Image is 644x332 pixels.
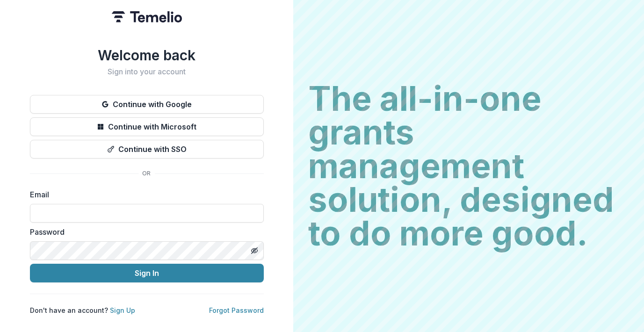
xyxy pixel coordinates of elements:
button: Continue with Microsoft [30,117,264,136]
a: Forgot Password [209,306,264,314]
a: Sign Up [110,306,135,314]
h1: Welcome back [30,47,264,64]
label: Password [30,226,258,238]
h2: Sign into your account [30,67,264,76]
img: Temelio [112,11,182,22]
label: Email [30,189,258,200]
button: Toggle password visibility [247,243,262,258]
button: Continue with SSO [30,140,264,159]
button: Sign In [30,264,264,282]
button: Continue with Google [30,95,264,114]
p: Don't have an account? [30,305,135,315]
